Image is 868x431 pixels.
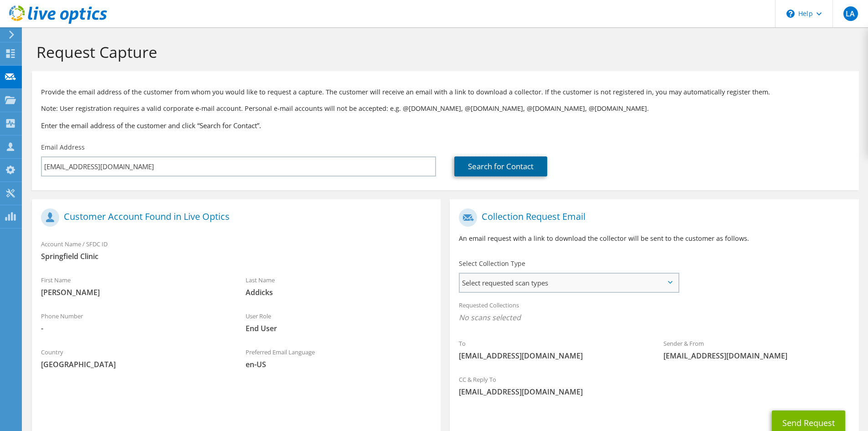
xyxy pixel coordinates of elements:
div: Sender & From [654,334,859,365]
span: [EMAIL_ADDRESS][DOMAIN_NAME] [459,387,849,397]
span: LA [843,6,858,21]
label: Select Collection Type [459,259,525,268]
div: Account Name / SFDC ID [32,234,441,266]
span: - [41,323,227,333]
span: [GEOGRAPHIC_DATA] [41,359,227,369]
span: [EMAIL_ADDRESS][DOMAIN_NAME] [663,351,850,361]
div: To [450,334,654,365]
div: Preferred Email Language [236,343,441,374]
span: Select requested scan types [460,274,678,292]
div: CC & Reply To [450,370,858,401]
h1: Request Capture [36,42,850,62]
label: Email Address [41,143,85,152]
p: An email request with a link to download the collector will be sent to the customer as follows. [459,234,849,244]
a: Search for Contact [454,156,547,177]
div: First Name [32,270,236,302]
span: Addicks [246,287,432,297]
p: Provide the email address of the customer from whom you would like to request a capture. The cust... [41,87,850,97]
h3: Enter the email address of the customer and click “Search for Contact”. [41,120,850,130]
span: No scans selected [459,312,849,322]
span: [EMAIL_ADDRESS][DOMAIN_NAME] [459,351,645,361]
span: End User [246,323,432,333]
div: Requested Collections [450,296,858,329]
svg: \n [786,10,795,18]
span: Springfield Clinic [41,251,431,261]
span: [PERSON_NAME] [41,287,227,297]
div: Country [32,343,236,374]
p: Note: User registration requires a valid corporate e-mail account. Personal e-mail accounts will ... [41,104,850,114]
div: User Role [236,306,441,338]
div: Phone Number [32,306,236,338]
span: en-US [246,359,432,369]
div: Last Name [236,270,441,302]
h1: Collection Request Email [459,208,845,227]
h1: Customer Account Found in Live Optics [41,208,427,227]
